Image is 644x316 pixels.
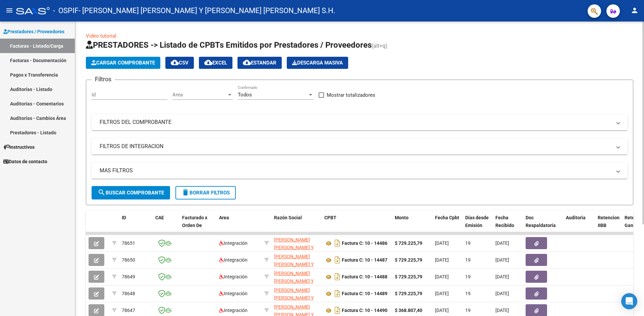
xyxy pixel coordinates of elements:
i: Descargar documento [333,305,342,316]
mat-panel-title: FILTROS DE INTEGRACION [100,143,611,150]
span: [PERSON_NAME] [PERSON_NAME] Y [PERSON_NAME] [PERSON_NAME] S.H. [274,271,314,307]
span: Estandar [243,60,276,66]
span: CPBT [324,215,336,220]
span: Retencion IIBB [598,215,620,228]
span: Fecha Cpbt [435,215,459,220]
strong: Factura C: 10 - 14487 [342,258,387,263]
a: Video tutorial [86,33,116,39]
div: 33610006499 [274,236,319,250]
strong: $ 368.807,40 [395,308,422,313]
mat-icon: search [98,188,106,196]
span: Facturado x Orden De [182,215,207,228]
mat-expansion-panel-header: MAS FILTROS [92,163,628,179]
strong: Factura C: 10 - 14489 [342,291,387,297]
span: Integración [219,274,248,279]
strong: Factura C: 10 - 14490 [342,308,387,313]
mat-icon: menu [5,6,13,14]
button: Buscar Comprobante [92,186,170,199]
datatable-header-cell: ID [119,211,153,240]
span: [DATE] [495,257,509,263]
span: Mostrar totalizadores [327,91,375,99]
span: [PERSON_NAME] [PERSON_NAME] Y [PERSON_NAME] [PERSON_NAME] S.H. [274,254,314,290]
span: Buscar Comprobante [98,190,164,196]
i: Descargar documento [333,271,342,282]
mat-icon: cloud_download [243,58,251,66]
span: - [PERSON_NAME] [PERSON_NAME] Y [PERSON_NAME] [PERSON_NAME] S.H. [78,3,335,18]
mat-expansion-panel-header: FILTROS DE INTEGRACION [92,138,628,154]
span: 19 [465,240,471,246]
span: [DATE] [435,291,449,296]
span: Integración [219,308,248,313]
span: Razón Social [274,215,302,220]
span: Fecha Recibido [495,215,514,228]
span: 78651 [122,240,135,246]
span: Todos [238,92,252,98]
span: Doc Respaldatoria [526,215,556,228]
span: EXCEL [204,60,227,66]
button: EXCEL [199,57,232,69]
datatable-header-cell: Monto [392,211,432,240]
span: Area [219,215,229,220]
span: [DATE] [435,257,449,263]
span: [DATE] [495,274,509,279]
span: Días desde Emisión [465,215,489,228]
datatable-header-cell: Fecha Cpbt [432,211,463,240]
datatable-header-cell: Doc Respaldatoria [523,211,563,240]
datatable-header-cell: Retencion IIBB [595,211,622,240]
button: CSV [165,57,194,69]
span: 78650 [122,257,135,263]
h3: Filtros [92,75,115,84]
span: [DATE] [435,308,449,313]
span: Auditoria [566,215,586,220]
span: Integración [219,240,248,246]
span: [DATE] [495,240,509,246]
datatable-header-cell: Fecha Recibido [493,211,523,240]
span: Descarga Masiva [292,60,343,66]
span: [PERSON_NAME] [PERSON_NAME] Y [PERSON_NAME] [PERSON_NAME] S.H. [274,237,314,273]
mat-panel-title: FILTROS DEL COMPROBANTE [100,119,611,126]
mat-icon: person [631,6,639,14]
span: 78648 [122,291,135,296]
span: - OSPIF [53,3,78,18]
button: Cargar Comprobante [86,57,160,69]
span: PRESTADORES -> Listado de CPBTs Emitidos por Prestadores / Proveedores [86,40,372,50]
button: Descarga Masiva [287,57,348,69]
span: Integración [219,291,248,296]
strong: Factura C: 10 - 14488 [342,274,387,280]
datatable-header-cell: CAE [153,211,179,240]
button: Estandar [237,57,282,69]
app-download-masive: Descarga masiva de comprobantes (adjuntos) [287,57,348,69]
span: 78649 [122,274,135,279]
strong: $ 729.225,79 [395,240,422,246]
i: Descargar documento [333,288,342,299]
span: Prestadores / Proveedores [3,28,64,35]
datatable-header-cell: Auditoria [563,211,595,240]
strong: $ 729.225,79 [395,291,422,296]
span: ID [122,215,126,220]
mat-expansion-panel-header: FILTROS DEL COMPROBANTE [92,114,628,130]
span: [DATE] [495,291,509,296]
span: 19 [465,291,471,296]
span: Instructivos [3,143,35,151]
i: Descargar documento [333,255,342,265]
span: 78647 [122,308,135,313]
i: Descargar documento [333,238,342,249]
span: Monto [395,215,409,220]
strong: $ 729.225,79 [395,274,422,279]
span: CAE [155,215,164,220]
datatable-header-cell: Area [216,211,262,240]
div: 33610006499 [274,286,319,301]
span: [DATE] [435,240,449,246]
button: Borrar Filtros [175,186,236,199]
div: 33610006499 [274,253,319,267]
span: Datos de contacto [3,158,47,165]
mat-icon: cloud_download [171,58,179,66]
mat-panel-title: MAS FILTROS [100,167,611,174]
strong: Factura C: 10 - 14486 [342,241,387,246]
datatable-header-cell: Facturado x Orden De [179,211,216,240]
datatable-header-cell: Días desde Emisión [463,211,493,240]
div: 33610006499 [274,270,319,284]
span: 19 [465,274,471,279]
div: Open Intercom Messenger [621,293,637,309]
span: CSV [171,60,189,66]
